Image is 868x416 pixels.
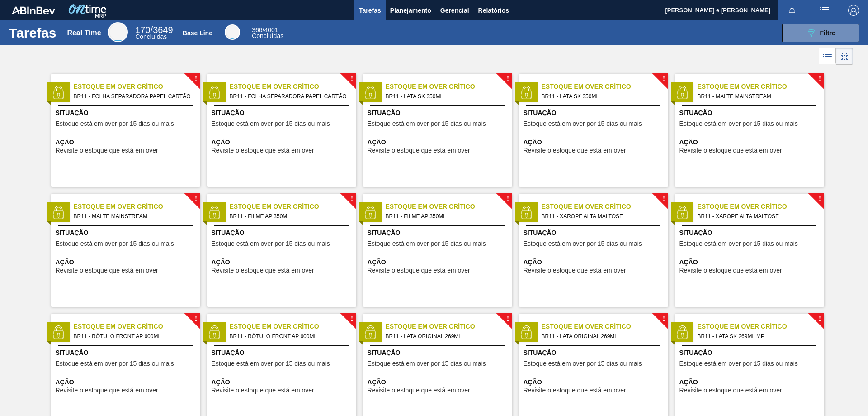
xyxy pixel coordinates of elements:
[56,387,158,394] span: Revisite o estoque que está em over
[208,325,221,339] img: status
[524,360,642,367] span: Estoque está em over por 15 dias ou mais
[519,206,533,219] img: status
[212,378,354,387] span: Ação
[698,82,824,91] span: Estoque em Over Crítico
[679,240,798,247] span: Estoque está em over por 15 dias ou mais
[230,202,356,211] span: Estoque em Over Crítico
[212,240,330,247] span: Estoque está em over por 15 dias ou mais
[368,387,470,394] span: Revisite o estoque que está em over
[698,322,824,331] span: Estoque em Over Crítico
[74,82,200,91] span: Estoque em Over Crítico
[524,138,666,147] span: Ação
[208,86,221,99] img: status
[368,228,510,238] span: Situação
[135,26,173,40] div: Real Time
[56,228,198,238] span: Situação
[230,82,356,91] span: Estoque em Over Crítico
[212,258,354,267] span: Ação
[524,147,626,154] span: Revisite o estoque que está em over
[679,387,782,394] span: Revisite o estoque que está em over
[368,108,510,118] span: Situação
[519,325,533,339] img: status
[542,211,661,221] span: BR11 - XAROPE ALTA MALTOSE
[524,378,666,387] span: Ação
[368,138,510,147] span: Ação
[818,316,821,322] span: !
[368,147,470,154] span: Revisite o estoque que está em over
[698,211,817,221] span: BR11 - XAROPE ALTA MALTOSE
[368,267,470,274] span: Revisite o estoque que está em over
[524,267,626,274] span: Revisite o estoque que está em over
[818,76,821,82] span: !
[74,202,200,211] span: Estoque em Over Crítico
[506,316,509,322] span: !
[56,138,198,147] span: Ação
[212,138,354,147] span: Ação
[212,267,314,274] span: Revisite o estoque que está em over
[230,91,349,101] span: BR11 - FOLHA SEPARADORA PAPEL CARTÃO
[524,258,666,267] span: Ação
[230,331,349,341] span: BR11 - RÓTULO FRONT AP 600ML
[675,325,689,339] img: status
[506,76,509,82] span: !
[778,4,807,17] button: Notificações
[74,331,193,341] span: BR11 - RÓTULO FRONT AP 600ML
[363,206,377,219] img: status
[252,26,278,33] span: / 4001
[67,29,101,37] div: Real Time
[212,147,314,154] span: Revisite o estoque que está em over
[698,91,817,101] span: BR11 - MALTE MAINSTREAM
[12,6,55,14] img: TNhmsLtSVTkK8tSr43FrP2fwEKptu5GPRR3wAAAABJRU5ErkJggg==
[698,202,824,211] span: Estoque em Over Crítico
[252,32,283,39] span: Concluídas
[524,387,626,394] span: Revisite o estoque que está em over
[350,76,353,82] span: !
[675,86,689,99] img: status
[519,86,533,99] img: status
[135,25,150,35] span: 170
[212,387,314,394] span: Revisite o estoque que está em over
[679,267,782,274] span: Revisite o estoque que está em over
[194,76,197,82] span: !
[386,91,505,101] span: BR11 - LATA SK 350ML
[386,82,512,91] span: Estoque em Over Crítico
[524,120,642,127] span: Estoque está em over por 15 dias ou mais
[74,322,200,331] span: Estoque em Over Crítico
[363,325,377,339] img: status
[679,378,822,387] span: Ação
[368,378,510,387] span: Ação
[212,360,330,367] span: Estoque está em over por 15 dias ou mais
[679,360,798,367] span: Estoque está em over por 15 dias ou mais
[662,76,665,82] span: !
[662,316,665,322] span: !
[478,5,509,16] span: Relatórios
[212,108,354,118] span: Situação
[679,228,822,238] span: Situação
[679,138,822,147] span: Ação
[56,240,174,247] span: Estoque está em over por 15 dias ou mais
[679,258,822,267] span: Ação
[820,29,836,37] span: Filtro
[56,378,198,387] span: Ação
[386,202,512,211] span: Estoque em Over Crítico
[368,348,510,358] span: Situação
[368,240,486,247] span: Estoque está em over por 15 dias ou mais
[524,228,666,238] span: Situação
[52,206,65,219] img: status
[208,206,221,219] img: status
[212,228,354,238] span: Situação
[848,5,859,16] img: Logout
[56,348,198,358] span: Situação
[679,108,822,118] span: Situação
[836,48,853,65] div: Visão em Cards
[524,348,666,358] span: Situação
[524,240,642,247] span: Estoque está em over por 15 dias ou mais
[56,120,174,127] span: Estoque está em over por 15 dias ou mais
[108,22,128,42] div: Real Time
[368,258,510,267] span: Ação
[542,82,668,91] span: Estoque em Over Crítico
[782,24,859,42] button: Filtro
[368,360,486,367] span: Estoque está em over por 15 dias ou mais
[368,120,486,127] span: Estoque está em over por 15 dias ou mais
[542,331,661,341] span: BR11 - LATA ORIGINAL 269ML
